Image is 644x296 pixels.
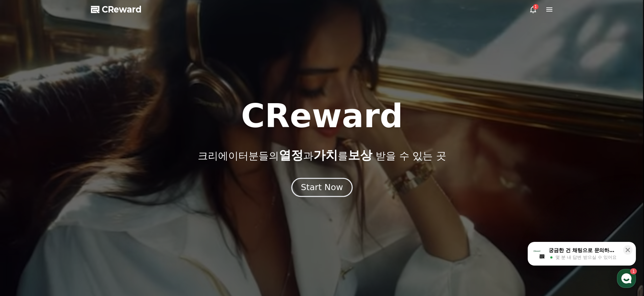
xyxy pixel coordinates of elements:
a: 홈 [2,214,45,231]
h1: CReward [241,100,403,132]
span: 열정 [279,148,303,162]
p: 크리에이터분들의 과 를 받을 수 있는 곳 [198,149,446,162]
button: Start Now [291,178,353,197]
span: 홈 [21,225,25,230]
span: CReward [102,4,142,15]
a: 1 [529,5,537,14]
span: 대화 [62,225,70,230]
div: 1 [533,4,539,9]
div: Start Now [301,182,343,193]
span: 설정 [104,225,113,230]
a: 설정 [87,214,130,231]
a: Start Now [293,185,351,191]
a: CReward [91,4,142,15]
span: 가치 [313,148,338,162]
span: 1 [69,214,71,220]
a: 1대화 [45,214,87,231]
span: 보상 [348,148,372,162]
